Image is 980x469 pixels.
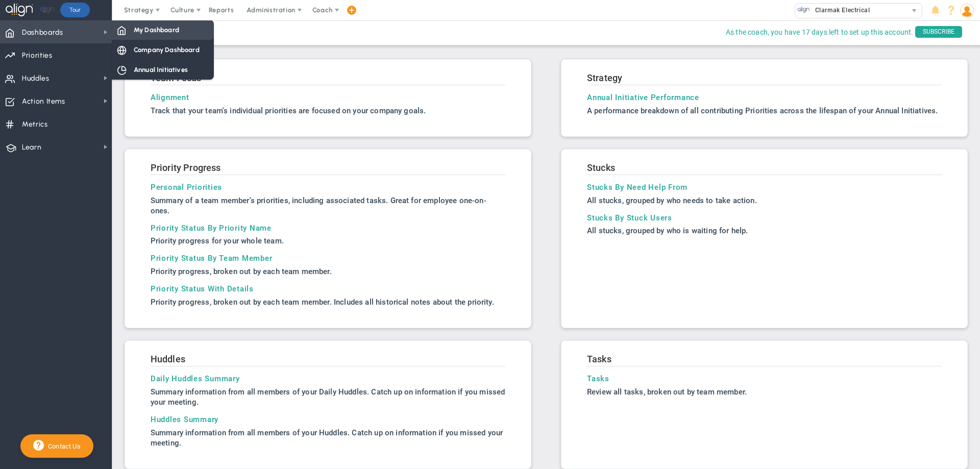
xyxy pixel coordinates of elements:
a: Stucks By Need Help From All stucks, grouped by who needs to take action. [587,183,942,206]
span: Annual Initiatives [134,65,188,75]
h2: Team Focus [151,72,505,85]
span: SUBSCRIBE [915,26,962,38]
h3: Priority Status By Team Member [151,254,505,263]
p: Priority progress for your whole team. [151,236,505,246]
a: Tasks Review all tasks, broken out by team member. [587,374,942,397]
span: Clarmak Electrical [810,4,870,17]
p: All stucks, grouped by who needs to take action. [587,195,942,206]
span: select [907,4,922,18]
a: Annual Initiative Performance A performance breakdown of all contributing Priorities across the l... [587,93,942,116]
a: Stucks By Stuck Users All stucks, grouped by who is waiting for help. [587,213,942,236]
h3: Huddles Summary [151,415,505,424]
span: Coach [312,6,333,14]
a: Priority Status By Team Member Priority progress, broken out by each team member. [151,254,505,277]
p: Summary information from all members of your Daily Huddles. Catch up on information if you missed... [151,387,505,407]
span: Action Items [22,91,65,112]
h3: Annual Initiative Performance [587,93,942,102]
p: Summary of a team member's priorities, including associated tasks. Great for employee one-on-ones. [151,195,505,216]
h2: Priority Progress [151,162,505,175]
h3: Priority Status By Priority Name [151,224,505,233]
span: Contact Us [44,442,81,450]
a: Alignment Track that your team's individual priorities are focused on your company goals. [151,93,505,116]
a: Daily Huddles Summary Summary information from all members of your Daily Huddles. Catch up on inf... [151,374,505,407]
span: Dashboards [22,22,63,43]
h3: Tasks [587,374,942,383]
h2: Strategy [587,72,942,85]
span: Strategy [124,6,154,14]
img: 210336.Person.photo [960,4,974,17]
img: 33660.Company.photo [797,4,810,16]
span: Learn [22,137,41,158]
a: Personal Priorities Summary of a team member's priorities, including associated tasks. Great for ... [151,183,505,216]
span: Administration [247,6,295,14]
span: My Dashboard [134,25,179,35]
p: Priority progress, broken out by each team member. Includes all historical notes about the priority. [151,297,505,307]
p: All stucks, grouped by who is waiting for help. [587,226,942,236]
p: Track that your team's individual priorities are focused on your company goals. [151,106,505,116]
h3: Priority Status With Details [151,284,505,293]
a: Priority Status With Details Priority progress, broken out by each team member. Includes all hist... [151,284,505,307]
h3: Personal Priorities [151,183,505,192]
span: Priorities [22,45,53,66]
span: As the coach, you have 17 days left to set up this account. [726,26,913,39]
h3: Stucks By Stuck Users [587,213,942,223]
span: Company Dashboard [134,45,200,55]
span: Metrics [22,114,48,135]
p: Priority progress, broken out by each team member. [151,266,505,277]
p: Review all tasks, broken out by team member. [587,387,942,397]
span: Culture [170,6,194,14]
span: Huddles [22,68,50,89]
h3: Daily Huddles Summary [151,374,505,383]
p: A performance breakdown of all contributing Priorities across the lifespan of your Annual Initiat... [587,106,942,116]
h2: Tasks [587,354,942,366]
h2: Stucks [587,162,942,175]
h3: Stucks By Need Help From [587,183,942,192]
h3: Alignment [151,93,505,102]
h2: Huddles [151,354,505,366]
a: Huddles Summary Summary information from all members of your Huddles. Catch up on information if ... [151,415,505,448]
a: Priority Status By Priority Name Priority progress for your whole team. [151,224,505,246]
p: Summary information from all members of your Huddles. Catch up on information if you missed your ... [151,428,505,448]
